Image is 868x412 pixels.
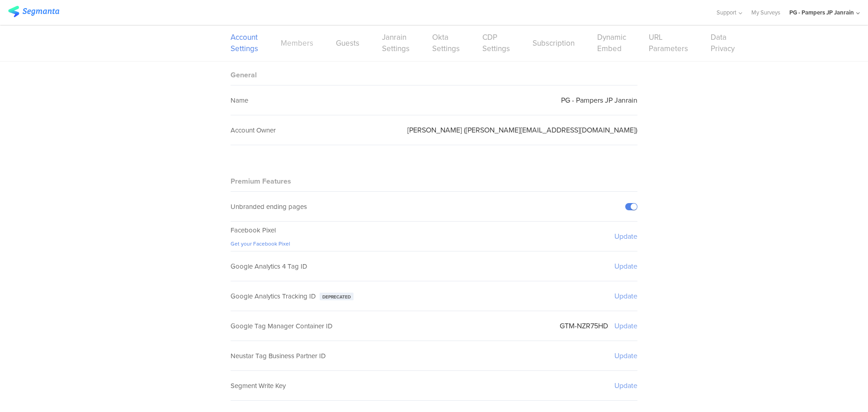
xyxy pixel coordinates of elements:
[231,381,286,391] span: Segment Write Key
[482,32,510,54] a: CDP Settings
[231,291,316,301] span: Google Analytics Tracking ID
[231,95,248,105] sg-field-title: Name
[717,8,736,17] span: Support
[8,6,59,17] img: segmanta logo
[561,95,637,105] sg-setting-value: PG - Pampers JP Janrain
[614,261,637,271] sg-setting-edit-trigger: Update
[231,261,307,271] span: Google Analytics 4 Tag ID
[382,32,410,54] a: Janrain Settings
[231,321,333,331] span: Google Tag Manager Container ID
[560,321,608,331] sg-setting-value: GTM-NZR75HD
[649,32,688,54] a: URL Parameters
[231,176,291,186] sg-block-title: Premium Features
[231,351,326,361] span: Neustar Tag Business Partner ID
[281,38,313,49] a: Members
[614,380,637,391] sg-setting-edit-trigger: Update
[231,202,307,212] div: Unbranded ending pages
[533,38,575,49] a: Subscription
[231,125,276,135] sg-field-title: Account Owner
[614,350,637,361] sg-setting-edit-trigger: Update
[320,293,354,300] div: Deprecated
[614,231,637,242] sg-setting-edit-trigger: Update
[231,225,276,235] span: Facebook Pixel
[231,240,290,248] a: Get your Facebook Pixel
[789,8,854,17] div: PG - Pampers JP Janrain
[614,291,637,301] sg-setting-edit-trigger: Update
[336,38,359,49] a: Guests
[407,125,637,135] sg-setting-value: [PERSON_NAME] ([PERSON_NAME][EMAIL_ADDRESS][DOMAIN_NAME])
[711,32,735,54] a: Data Privacy
[614,321,637,331] sg-setting-edit-trigger: Update
[432,32,460,54] a: Okta Settings
[231,70,257,80] sg-block-title: General
[597,32,626,54] a: Dynamic Embed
